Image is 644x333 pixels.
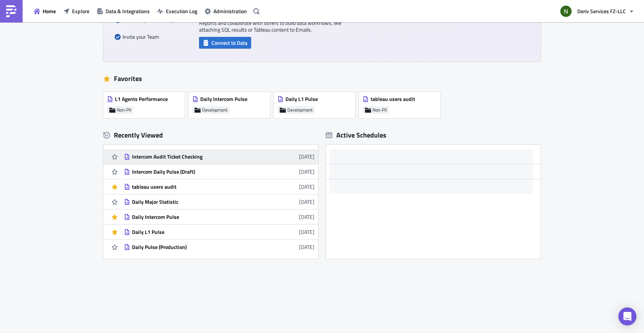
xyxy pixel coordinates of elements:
div: Daily L1 Pulse [132,229,264,235]
span: Data & Integrations [106,7,150,15]
span: Home [43,7,56,15]
a: Daily L1 Pulse[DATE] [124,225,314,239]
time: 2025-03-25T06:02:47Z [299,228,314,236]
a: Intercom Audit Ticket Checking[DATE] [124,149,314,164]
a: tableau users audit[DATE] [124,179,314,194]
span: Explore [72,7,89,15]
button: Home [30,5,60,17]
div: Daily Pulse (Production) [132,244,264,251]
span: Daily L1 Pulse [285,96,318,102]
img: PushMetrics [5,5,17,17]
a: Daily Pulse (Production)[DATE] [124,240,314,254]
div: tableau users audit [132,183,264,190]
p: Connect to a SQL database or add a Tableau integration to get your data into PushMetrics . Once c... [199,6,350,33]
a: Intercom Daily Pulse (Draft)[DATE] [124,164,314,179]
button: Execution Log [153,5,201,17]
button: Explore [60,5,93,17]
span: Daily Intercom Pulse [200,96,247,102]
div: Intercom Daily Pulse (Draft) [132,168,264,175]
time: 2025-08-04T09:36:50Z [299,213,314,221]
a: tableau users auditNon-PII [359,88,444,118]
div: Active Schedules [326,131,386,139]
span: L1 Agents Performance [115,96,168,102]
span: Deriv Services FZ-LLC [577,7,626,15]
img: Avatar [560,5,572,18]
span: Connect to Data [212,39,247,47]
time: 2025-08-15T02:52:12Z [299,168,314,176]
button: Connect to Data [199,37,251,49]
span: Non-PII [373,107,387,113]
div: Open Intercom Messenger [618,307,636,325]
div: Daily Major Statistic [132,199,264,205]
a: Daily Intercom PulseDevelopment [189,88,274,118]
a: L1 Agents PerformanceNon-PII [103,88,189,118]
span: Development [202,107,227,113]
div: Intercom Audit Ticket Checking [132,153,264,160]
button: Deriv Services FZ-LLC [556,3,638,20]
div: Daily Intercom Pulse [132,214,264,220]
a: Daily Major Statistic[DATE] [124,194,314,209]
span: tableau users audit [371,96,415,102]
a: Connect to Data [199,38,251,46]
time: 2025-03-06T02:06:26Z [299,243,314,251]
time: 2025-08-15T02:47:49Z [299,183,314,191]
span: Administration [213,7,247,15]
span: Non-PII [117,107,131,113]
time: 2025-08-08T07:31:17Z [299,198,314,206]
span: Development [287,107,313,113]
a: Daily L1 PulseDevelopment [274,88,359,118]
a: Daily Intercom Pulse[DATE] [124,209,314,224]
time: 2025-08-18T02:43:37Z [299,153,314,160]
button: Administration [201,5,251,17]
div: Favorites [103,73,541,84]
span: Execution Log [166,7,197,15]
div: Recently Viewed [103,130,318,141]
div: Invite your Team [115,28,188,45]
button: Data & Integrations [93,5,153,17]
